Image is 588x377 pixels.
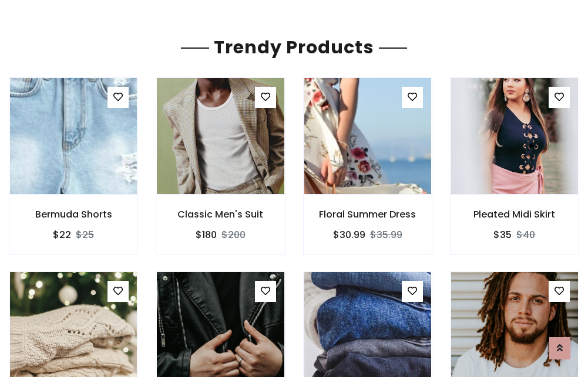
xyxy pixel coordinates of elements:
[304,209,432,220] h6: Floral Summer Dress
[370,228,402,242] del: $35.99
[221,228,246,242] del: $200
[333,229,365,240] h6: $30.99
[9,209,137,220] h6: Bermuda Shorts
[493,229,512,240] h6: $35
[516,228,535,242] del: $40
[156,209,284,220] h6: Classic Men's Suit
[451,209,579,220] h6: Pleated Midi Skirt
[196,229,217,240] h6: $180
[209,35,379,60] span: Trendy Products
[53,229,71,240] h6: $22
[76,228,94,242] del: $25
